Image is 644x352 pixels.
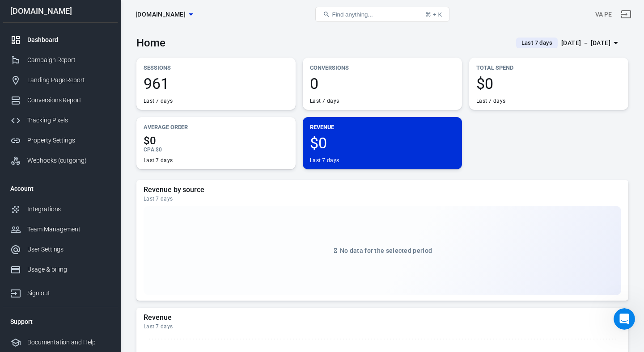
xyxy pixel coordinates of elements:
a: Dashboard [3,30,118,50]
a: Webhooks (outgoing) [3,151,118,171]
div: Dashboard [27,35,110,45]
button: [DOMAIN_NAME] [132,6,196,23]
div: Conversions Report [27,96,110,105]
div: Integrations [27,205,110,214]
div: Landing Page Report [27,75,110,85]
h3: Home [136,37,165,49]
a: Tracking Pixels [3,110,118,130]
div: Last 7 days [310,97,339,105]
div: Account id: qidNBLJg [595,10,612,19]
p: Conversions [310,63,455,72]
div: Documentation and Help [27,338,110,347]
a: Campaign Report [3,50,118,70]
li: Account [3,178,118,199]
a: User Settings [3,239,118,260]
span: Last 7 days [518,38,556,47]
div: [DATE] － [DATE] [561,38,610,49]
h5: Revenue [144,313,621,322]
div: Last 7 days [144,323,621,330]
span: No data for the selected period [340,247,432,254]
a: Sign out [615,4,637,25]
h5: Revenue by source [144,185,621,194]
a: Landing Page Report [3,70,118,90]
span: tuume.com [136,9,186,20]
div: Last 7 days [144,157,173,164]
span: $0 [310,135,455,151]
span: $0 [476,76,621,91]
span: 961 [144,76,288,91]
span: $0 [144,135,288,146]
a: Usage & billing [3,260,118,280]
span: CPA : [144,147,156,153]
div: Team Management [27,225,110,234]
div: Last 7 days [476,97,505,105]
button: Last 7 days[DATE] － [DATE] [509,36,628,50]
a: Team Management [3,219,118,239]
button: Find anything...⌘ + K [315,7,449,22]
div: Usage & billing [27,265,110,274]
div: ⌘ + K [425,11,442,18]
p: Revenue [310,122,455,132]
div: Webhooks (outgoing) [27,156,110,165]
p: Total Spend [476,63,621,72]
a: Sign out [3,280,118,303]
a: Integrations [3,199,118,219]
div: Last 7 days [310,157,339,164]
div: Property Settings [27,136,110,145]
p: Average Order [144,122,288,132]
p: Sessions [144,63,288,72]
a: Conversions Report [3,90,118,110]
div: User Settings [27,245,110,254]
div: Tracking Pixels [27,116,110,125]
li: Support [3,311,118,332]
div: Campaign Report [27,55,110,65]
a: Property Settings [3,130,118,151]
div: Last 7 days [144,97,173,105]
div: [DOMAIN_NAME] [3,7,118,15]
div: Sign out [27,289,110,298]
span: 0 [310,76,455,91]
span: Find anything... [332,11,373,18]
iframe: Intercom live chat [614,308,635,330]
div: Last 7 days [144,195,621,202]
span: $0 [156,147,162,153]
